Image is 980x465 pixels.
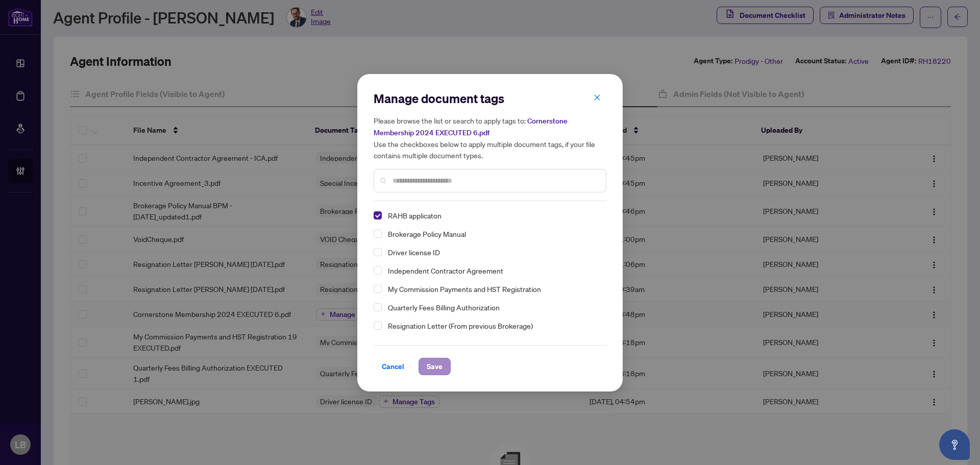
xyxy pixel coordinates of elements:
[374,285,382,293] span: Select My Commission Payments and HST Registration
[388,301,500,313] span: Quarterly Fees Billing Authorization
[384,264,600,277] span: Independent Contractor Agreement
[594,94,601,101] span: close
[384,209,600,222] span: RAHB applicaton
[388,228,466,240] span: Brokerage Policy Manual
[384,320,600,332] span: Resignation Letter (From previous Brokerage)
[374,211,382,219] span: Select RAHB applicaton
[419,358,451,375] button: Save
[388,246,440,258] span: Driver license ID
[388,283,541,295] span: My Commission Payments and HST Registration
[939,429,970,460] button: Open asap
[374,266,382,275] span: Select Independent Contractor Agreement
[384,301,600,313] span: Quarterly Fees Billing Authorization
[384,283,600,295] span: My Commission Payments and HST Registration
[374,358,412,375] button: Cancel
[374,90,606,107] h2: Manage document tags
[388,320,533,332] span: Resignation Letter (From previous Brokerage)
[374,322,382,330] span: Select Resignation Letter (From previous Brokerage)
[384,246,600,258] span: Driver license ID
[388,264,503,277] span: Independent Contractor Agreement
[374,303,382,311] span: Select Quarterly Fees Billing Authorization
[384,228,600,240] span: Brokerage Policy Manual
[374,248,382,256] span: Select Driver license ID
[374,230,382,238] span: Select Brokerage Policy Manual
[427,358,443,375] span: Save
[382,358,404,375] span: Cancel
[374,115,606,161] h5: Please browse the list or search to apply tags to: Use the checkboxes below to apply multiple doc...
[374,116,568,137] span: Cornerstone Membership 2024 EXECUTED 6.pdf
[388,209,442,222] span: RAHB applicaton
